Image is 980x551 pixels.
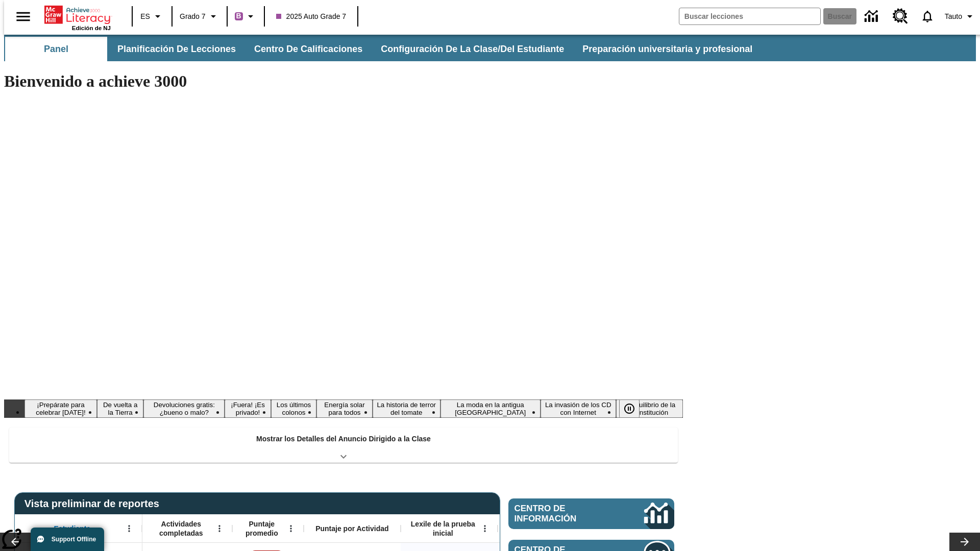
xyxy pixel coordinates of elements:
div: Subbarra de navegación [4,35,976,61]
span: Support Offline [52,536,96,543]
button: Diapositiva 2 De vuelta a la Tierra [97,399,143,418]
h1: Bienvenido a achieve 3000 [4,72,683,91]
span: B [236,10,241,22]
span: 2025 Auto Grade 7 [276,11,347,22]
button: Preparación universitaria y profesional [574,37,761,61]
p: Mostrar los Detalles del Anuncio Dirigido a la Clase [256,434,431,444]
button: Diapositiva 7 La historia de terror del tomate [373,399,440,418]
button: Planificación de lecciones [109,37,244,61]
span: Estudiante [54,524,91,533]
span: ES [140,11,150,22]
button: Carrusel de lecciones, seguir [949,533,980,551]
span: Tauto [945,11,962,22]
button: Diapositiva 6 Energía solar para todos [316,399,372,418]
button: Lenguaje: ES, Selecciona un idioma [136,7,168,26]
button: Abrir menú [283,521,299,536]
button: Boost El color de la clase es morado/púrpura. Cambiar el color de la clase. [231,7,261,26]
span: Vista preliminar de reportes [24,498,164,510]
span: Centro de información [514,504,610,524]
button: Support Offline [31,528,104,551]
button: Diapositiva 8 La moda en la antigua Roma [440,399,541,418]
span: Actividades completadas [148,519,215,538]
span: Puntaje por Actividad [315,524,388,533]
span: Grado 7 [180,11,206,22]
button: Abrir menú [477,521,493,536]
a: Centro de recursos, Se abrirá en una pestaña nueva. [887,3,914,30]
div: Pausar [619,399,650,418]
a: Portada [44,5,111,25]
div: Mostrar los Detalles del Anuncio Dirigido a la Clase [9,428,678,463]
span: Edición de NJ [72,25,111,31]
a: Centro de información [859,3,887,31]
a: Notificaciones [914,3,941,30]
button: Diapositiva 4 ¡Fuera! ¡Es privado! [225,399,271,418]
button: Diapositiva 9 La invasión de los CD con Internet [541,399,616,418]
input: Buscar campo [679,8,820,24]
button: Panel [5,37,107,61]
button: Configuración de la clase/del estudiante [373,37,572,61]
div: Portada [44,4,111,31]
div: Subbarra de navegación [4,37,762,61]
button: Grado: Grado 7, Elige un grado [176,7,224,26]
button: Perfil/Configuración [941,7,980,26]
button: Centro de calificaciones [246,37,371,61]
button: Diapositiva 10 El equilibrio de la Constitución [616,399,683,418]
button: Diapositiva 1 ¡Prepárate para celebrar Juneteenth! [24,399,97,418]
a: Centro de información [508,498,674,529]
button: Abrir menú [121,521,137,536]
body: Máximo 600 caracteres Presiona Escape para desactivar la barra de herramientas Presiona Alt + F10... [4,8,149,17]
span: Puntaje promedio [237,519,286,538]
button: Abrir el menú lateral [8,2,38,32]
button: Diapositiva 5 Los últimos colonos [271,399,317,418]
button: Abrir menú [212,521,227,536]
span: Lexile de la prueba inicial [406,519,480,538]
button: Pausar [619,399,640,418]
button: Diapositiva 3 Devoluciones gratis: ¿bueno o malo? [143,399,225,418]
